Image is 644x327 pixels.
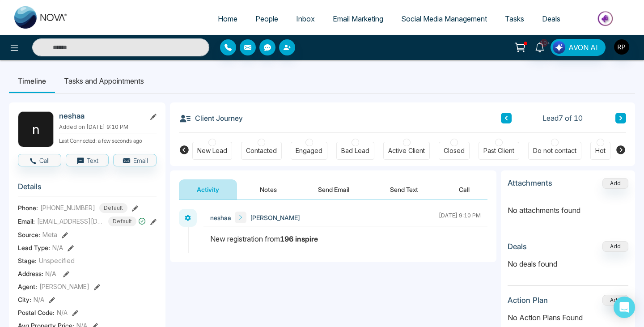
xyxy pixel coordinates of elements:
[18,308,55,317] span: Postal Code :
[14,6,68,29] img: Nova CRM Logo
[197,146,227,155] div: New Lead
[533,10,569,27] a: Deals
[540,39,548,47] span: 10+
[209,10,246,27] a: Home
[250,213,300,222] span: [PERSON_NAME]
[18,182,157,196] h3: Details
[242,179,295,200] button: Notes
[542,113,583,123] span: Lead 7 of 10
[508,198,628,216] p: No attachments found
[508,296,548,305] h3: Action Plan
[595,146,606,155] div: Hot
[602,179,628,187] span: Add
[372,179,436,200] button: Send Text
[210,213,231,222] span: neshaa
[300,179,367,200] button: Send Email
[614,39,629,55] img: User Avatar
[18,230,40,239] span: Source:
[508,312,628,323] p: No Action Plans Found
[551,39,606,56] button: AVON AI
[444,146,465,155] div: Closed
[18,154,61,166] button: Call
[553,41,565,54] img: Lead Flow
[533,146,576,155] div: Do not contact
[57,308,68,317] span: N/A
[483,146,514,155] div: Past Client
[113,154,157,166] button: Email
[505,14,524,23] span: Tasks
[18,282,37,291] span: Agent:
[52,243,63,252] span: N/A
[18,217,35,226] span: Email:
[602,241,628,252] button: Add
[179,179,237,200] button: Activity
[37,217,104,226] span: [EMAIL_ADDRESS][DOMAIN_NAME]
[439,212,481,223] div: [DATE] 9:10 PM
[341,146,369,155] div: Bad Lead
[59,123,157,131] p: Added on [DATE] 9:10 PM
[40,203,95,212] span: [PHONE_NUMBER]
[18,203,38,212] span: Phone:
[99,203,127,213] span: Default
[18,111,54,147] div: n
[39,282,89,291] span: [PERSON_NAME]
[296,14,315,23] span: Inbox
[246,146,277,155] div: Contacted
[508,259,628,269] p: No deals found
[602,295,628,306] button: Add
[508,242,527,251] h3: Deals
[614,297,635,318] div: Open Intercom Messenger
[18,256,37,265] span: Stage:
[508,178,552,187] h3: Attachments
[59,111,142,120] h2: neshaa
[66,154,109,166] button: Text
[34,295,44,304] span: N/A
[9,69,55,93] li: Timeline
[324,10,392,27] a: Email Marketing
[542,14,560,23] span: Deals
[59,135,157,145] p: Last Connected: a few seconds ago
[18,243,50,252] span: Lead Type:
[602,178,628,189] button: Add
[218,14,237,23] span: Home
[529,39,551,55] a: 10+
[496,10,533,27] a: Tasks
[333,14,383,23] span: Email Marketing
[42,230,57,239] span: Meta
[568,42,598,53] span: AVON AI
[39,256,75,265] span: Unspecified
[441,179,487,200] button: Call
[55,69,153,93] li: Tasks and Appointments
[179,111,243,125] h3: Client Journey
[296,146,322,155] div: Engaged
[255,14,278,23] span: People
[287,10,324,27] a: Inbox
[246,10,287,27] a: People
[388,146,425,155] div: Active Client
[574,8,639,29] img: Market-place.gif
[401,14,487,23] span: Social Media Management
[392,10,496,27] a: Social Media Management
[45,270,56,277] span: N/A
[18,269,56,278] span: Address:
[108,217,136,226] span: Default
[18,295,31,304] span: City :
